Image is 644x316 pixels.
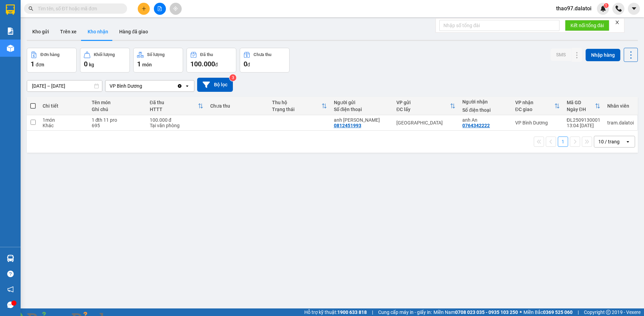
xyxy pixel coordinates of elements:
[304,308,367,316] span: Hỗ trợ kỹ thuật:
[393,97,459,115] th: Toggle SortBy
[92,117,143,123] div: 1 đth 11 pro
[615,20,620,25] span: close
[29,6,33,11] span: search
[7,302,14,308] span: message
[150,123,203,128] div: Tại văn phòng
[631,6,637,12] span: caret-down
[190,60,215,68] span: 100.000
[7,271,14,277] span: question-circle
[197,78,233,92] button: Bộ lọc
[607,103,634,109] div: Nhân viên
[605,3,607,8] span: 1
[80,48,130,73] button: Khối lượng0kg
[372,308,373,316] span: |
[82,23,114,40] button: Kho nhận
[43,103,85,109] div: Chi tiết
[462,99,508,105] div: Người nhận
[567,100,595,105] div: Mã GD
[41,52,59,57] div: Đơn hàng
[229,74,236,81] sup: 3
[215,62,218,67] span: đ
[31,60,34,68] span: 1
[334,123,361,128] div: 0812451993
[567,123,600,128] div: 13:04 [DATE]
[27,80,102,91] input: Select a date range.
[520,311,522,314] span: ⚪️
[628,3,640,15] button: caret-down
[455,309,518,315] strong: 0708 023 035 - 0935 103 250
[439,20,560,31] input: Nhập số tổng đài
[462,107,508,113] div: Số điện thoại
[551,4,597,13] span: thao97.dalatoi
[143,83,144,89] input: Selected VP Bình Dương.
[625,139,631,144] svg: open
[184,83,190,89] svg: open
[138,3,150,15] button: plus
[606,310,611,315] span: copyright
[244,60,247,68] span: 0
[150,100,198,105] div: Đã thu
[142,62,152,67] span: món
[173,6,178,11] span: aim
[89,62,94,67] span: kg
[150,107,198,112] div: HTTT
[515,107,554,112] div: ĐC giao
[253,52,271,57] div: Chưa thu
[7,45,14,52] img: warehouse-icon
[551,48,571,61] button: SMS
[157,6,162,11] span: file-add
[272,100,321,105] div: Thu hộ
[27,23,55,40] button: Kho gửi
[92,107,143,112] div: Ghi chú
[334,117,389,123] div: anh Huy
[142,6,146,11] span: plus
[615,6,622,12] img: phone-icon
[7,286,14,293] span: notification
[543,309,573,315] strong: 0369 525 060
[170,3,182,15] button: aim
[7,28,14,35] img: solution-icon
[43,123,85,128] div: Khác
[433,308,518,316] span: Miền Nam
[396,100,450,105] div: VP gửi
[512,97,563,115] th: Toggle SortBy
[563,97,604,115] th: Toggle SortBy
[334,107,389,112] div: Số điện thoại
[147,52,165,57] div: Số lượng
[177,83,182,89] svg: Clear value
[567,107,595,112] div: Ngày ĐH
[6,4,15,15] img: logo-vxr
[337,309,367,315] strong: 1900 633 818
[378,308,432,316] span: Cung cấp máy in - giấy in:
[133,48,183,73] button: Số lượng1món
[36,62,44,67] span: đơn
[247,62,250,67] span: đ
[200,52,213,57] div: Đã thu
[150,117,203,123] div: 100.000 đ
[92,123,143,128] div: 695
[187,48,236,73] button: Đã thu100.000đ
[600,6,606,12] img: icon-new-feature
[598,138,620,145] div: 10 / trang
[110,83,142,89] div: VP Bình Dương
[272,107,321,112] div: Trạng thái
[137,60,141,68] span: 1
[570,22,604,29] span: Kết nối tổng đài
[607,120,634,126] div: tram.dalatoi
[27,48,77,73] button: Đơn hàng1đơn
[38,5,119,12] input: Tìm tên, số ĐT hoặc mã đơn
[55,23,82,40] button: Trên xe
[84,60,88,68] span: 0
[578,308,579,316] span: |
[396,107,450,112] div: ĐC lấy
[523,308,573,316] span: Miền Bắc
[586,49,620,61] button: Nhập hàng
[146,97,207,115] th: Toggle SortBy
[334,100,389,105] div: Người gửi
[604,3,609,8] sup: 1
[558,137,568,147] button: 1
[567,117,600,123] div: ĐL2509130001
[240,48,290,73] button: Chưa thu0đ
[462,123,490,128] div: 0764342222
[565,20,609,31] button: Kết nối tổng đài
